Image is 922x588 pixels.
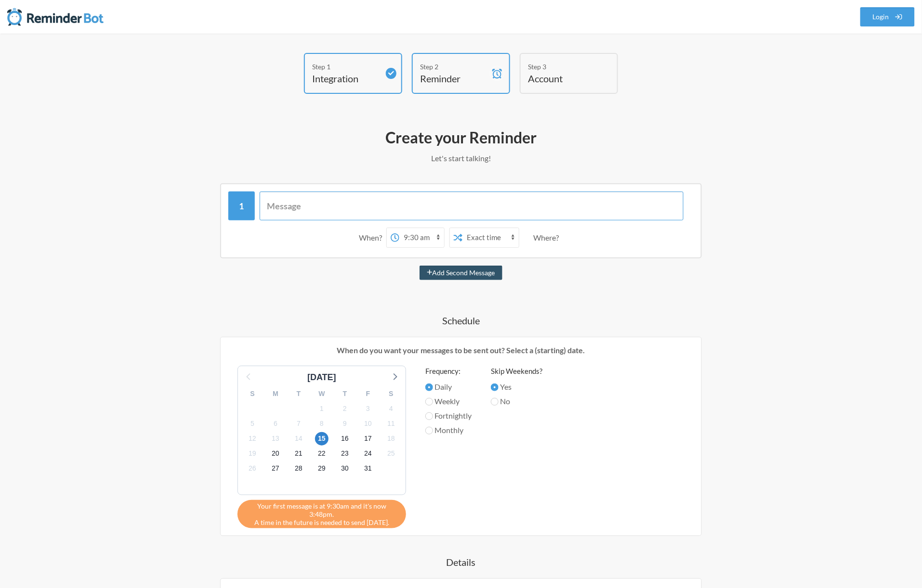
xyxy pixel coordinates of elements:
[269,462,282,475] span: Thursday, November 27, 2025
[420,266,503,280] button: Add Second Message
[361,402,375,415] span: Monday, November 3, 2025
[338,432,352,446] span: Sunday, November 16, 2025
[491,366,542,377] label: Skip Weekends?
[420,62,487,72] div: Step 2
[384,417,398,430] span: Tuesday, November 11, 2025
[338,462,352,475] span: Sunday, November 30, 2025
[7,7,104,26] img: Reminder Bot
[425,427,433,435] input: Monthly
[246,447,259,460] span: Wednesday, November 19, 2025
[292,417,305,430] span: Friday, November 7, 2025
[380,386,403,401] div: S
[246,462,259,475] span: Wednesday, November 26, 2025
[292,432,305,446] span: Friday, November 14, 2025
[182,153,740,164] p: Let's start talking!
[292,447,305,460] span: Friday, November 21, 2025
[246,432,259,446] span: Wednesday, November 12, 2025
[384,447,398,460] span: Tuesday, November 25, 2025
[260,192,684,220] input: Message
[420,72,487,85] h4: Reminder
[182,128,740,148] h2: Create your Reminder
[361,417,375,430] span: Monday, November 10, 2025
[425,412,433,420] input: Fortnightly
[315,462,329,475] span: Saturday, November 29, 2025
[491,398,499,406] input: No
[425,424,472,436] label: Monthly
[425,398,433,406] input: Weekly
[361,432,375,446] span: Monday, November 17, 2025
[315,432,329,446] span: Saturday, November 15, 2025
[425,396,472,407] label: Weekly
[361,447,375,460] span: Monday, November 24, 2025
[425,383,433,391] input: Daily
[338,402,352,415] span: Sunday, November 2, 2025
[534,228,563,248] div: Where?
[361,462,375,475] span: Monday, December 1, 2025
[491,381,542,393] label: Yes
[528,62,595,72] div: Step 3
[312,62,380,72] div: Step 1
[269,417,282,430] span: Thursday, November 6, 2025
[384,432,398,446] span: Tuesday, November 18, 2025
[425,381,472,393] label: Daily
[359,228,386,248] div: When?
[246,417,259,430] span: Wednesday, November 5, 2025
[269,447,282,460] span: Thursday, November 20, 2025
[292,462,305,475] span: Friday, November 28, 2025
[491,383,499,391] input: Yes
[333,386,356,401] div: T
[264,386,287,401] div: M
[182,555,740,569] h4: Details
[287,386,310,401] div: T
[860,7,915,26] a: Login
[310,386,333,401] div: W
[425,366,472,377] label: Frequency:
[315,402,329,415] span: Saturday, November 1, 2025
[312,72,380,85] h4: Integration
[491,396,542,407] label: No
[228,345,694,356] p: When do you want your messages to be sent out? Select a (starting) date.
[528,72,595,85] h4: Account
[269,432,282,446] span: Thursday, November 13, 2025
[425,410,472,422] label: Fortnightly
[245,502,399,518] span: Your first message is at 9:30am and it's now 3:48pm.
[384,402,398,415] span: Tuesday, November 4, 2025
[241,386,264,401] div: S
[182,314,740,327] h4: Schedule
[237,500,406,528] div: A time in the future is needed to send [DATE].
[303,371,340,384] div: [DATE]
[338,447,352,460] span: Sunday, November 23, 2025
[356,386,380,401] div: F
[338,417,352,430] span: Sunday, November 9, 2025
[315,447,329,460] span: Saturday, November 22, 2025
[315,417,329,430] span: Saturday, November 8, 2025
